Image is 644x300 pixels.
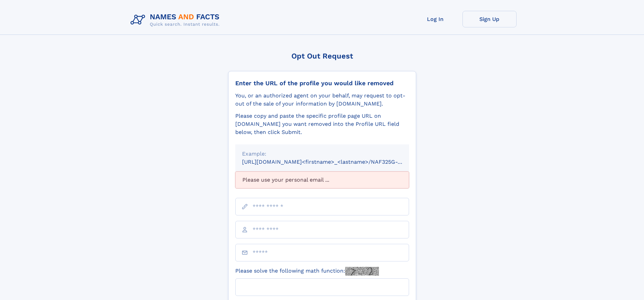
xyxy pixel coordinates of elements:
small: [URL][DOMAIN_NAME]<firstname>_<lastname>/NAF325G-xxxxxxxx [242,159,422,165]
a: Log In [408,11,462,27]
div: You, or an authorized agent on your behalf, may request to opt-out of the sale of your informatio... [235,92,409,108]
div: Example: [242,150,402,158]
div: Please copy and paste the specific profile page URL on [DOMAIN_NAME] you want removed into the Pr... [235,112,409,136]
div: Enter the URL of the profile you would like removed [235,79,409,87]
div: Opt Out Request [228,52,416,60]
img: Logo Names and Facts [128,11,225,29]
label: Please solve the following math function: [235,267,379,276]
a: Sign Up [462,11,517,27]
div: Please use your personal email ... [235,171,409,188]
